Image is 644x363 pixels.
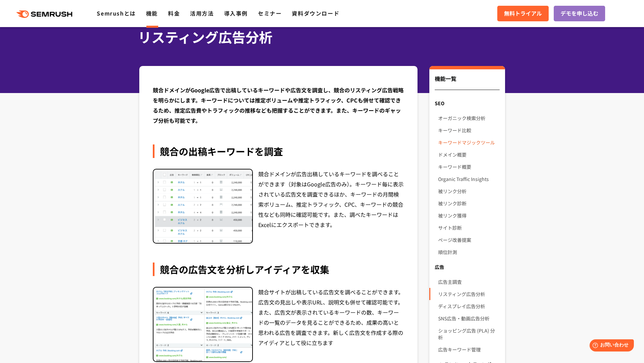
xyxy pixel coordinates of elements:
[258,169,404,244] div: 競合ドメインが広告出稿しているキーワードを調べることができます（対象はGoogle広告のみ）。キーワード毎に表示されている広告文を調査できるほか、キーワードの月間検索ボリューム、推定トラフィック...
[438,197,499,209] a: 被リンク診断
[153,85,404,126] div: 競合ドメインがGoogle広告で出稿しているキーワードや広告文を調査し、競合のリスティング広告戦略を明らかにします。キーワードについては推定ボリュームや推定トラフィック、CPCも併せて確認できる...
[438,112,499,124] a: オーガニック検索分析
[438,343,499,356] a: 広告キーワード管理
[438,173,499,185] a: Organic Traffic Insights
[258,9,282,17] a: セミナー
[224,9,248,17] a: 導入事例
[429,261,505,273] div: 広告
[438,312,499,324] a: SNS広告・動画広告分析
[438,209,499,222] a: 被リンク獲得
[497,6,549,21] a: 無料トライアル
[438,136,499,149] a: キーワードマジックツール
[190,9,214,17] a: 活用方法
[153,144,404,158] div: 競合の出稿キーワードを調査
[438,185,499,197] a: 被リンク分析
[438,222,499,234] a: サイト診断
[438,161,499,173] a: キーワード概要
[146,9,158,17] a: 機能
[138,27,500,47] h1: リスティング広告分析
[153,263,404,276] div: 競合の広告文を分析しアイディアを収集
[292,9,339,17] a: 資料ダウンロード
[429,97,505,109] div: SEO
[438,246,499,258] a: 順位計測
[153,288,252,361] img: リスティング広告分析 広告コピー
[504,9,542,18] span: 無料トライアル
[168,9,180,17] a: 料金
[258,287,404,362] div: 競合サイトが出稿している広告文を調べることができます。広告文の見出しや表示URL、説明文も併せて確認可能です。また、広告文が表示されているキーワードの数、キーワードの一覧のデータを見ることができ...
[435,74,499,90] div: 機能一覧
[438,288,499,300] a: リスティング広告分析
[438,276,499,288] a: 広告主調査
[438,149,499,161] a: ドメイン概要
[438,124,499,136] a: キーワード比較
[97,9,136,17] a: Semrushとは
[438,300,499,312] a: ディスプレイ広告分析
[560,9,598,18] span: デモを申し込む
[153,169,252,243] img: リスティング広告分析 キーワード
[438,234,499,246] a: ページ改善提案
[554,6,605,21] a: デモを申し込む
[584,337,637,356] iframe: Help widget launcher
[438,324,499,343] a: ショッピング広告 (PLA) 分析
